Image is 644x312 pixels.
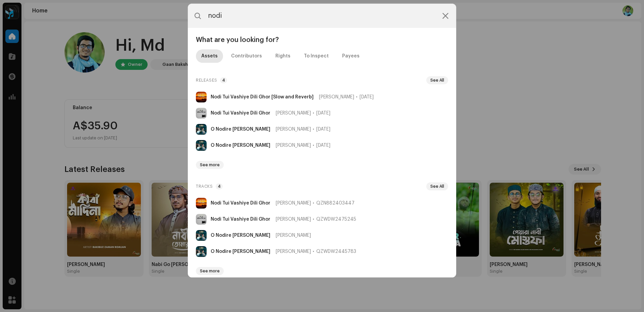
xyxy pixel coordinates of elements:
[275,49,290,63] div: Rights
[211,143,270,148] strong: O Nodire [PERSON_NAME]
[211,110,270,116] strong: Nodi Tui Vashiye Dili Ghor
[200,268,220,274] span: See more
[426,182,448,190] button: See All
[196,92,207,102] img: 87d88c9a-7085-480b-aa80-e211416b2bb8
[216,183,223,189] p-badge: 4
[220,77,227,83] p-badge: 4
[196,182,213,190] span: Tracks
[196,124,207,135] img: 863af996-b380-47af-960f-6f56b908144f
[196,230,207,241] img: 863af996-b380-47af-960f-6f56b908144f
[316,217,356,222] span: QZWDW2475245
[201,49,218,63] div: Assets
[211,94,314,100] strong: Nodi Tui Vashiye Dili Ghor [Slow and Reverb]
[276,110,311,116] span: [PERSON_NAME]
[360,94,374,100] span: [DATE]
[196,108,207,119] img: 2050bad0-c562-4922-a996-09f3963b8440
[211,249,270,254] strong: O Nodire [PERSON_NAME]
[319,94,354,100] span: [PERSON_NAME]
[231,49,262,63] div: Contributors
[430,78,444,83] span: See All
[200,162,220,168] span: See more
[211,200,270,206] strong: Nodi Tui Vashiye Dili Ghor
[193,36,451,44] div: What are you looking for?
[196,140,207,151] img: d7d137b7-87a5-4a05-b07b-c7e1a30af2b0
[196,76,217,84] span: Releases
[316,249,356,254] span: QZWDW2445783
[276,200,311,206] span: [PERSON_NAME]
[316,200,355,206] span: QZN882403447
[426,76,448,84] button: See All
[316,127,330,132] span: [DATE]
[276,127,311,132] span: [PERSON_NAME]
[196,246,207,257] img: d7d137b7-87a5-4a05-b07b-c7e1a30af2b0
[188,4,456,28] input: Search
[316,143,330,148] span: [DATE]
[430,184,444,189] span: See All
[304,49,329,63] div: To Inspect
[276,143,311,148] span: [PERSON_NAME]
[196,198,207,209] img: 87d88c9a-7085-480b-aa80-e211416b2bb8
[276,249,311,254] span: [PERSON_NAME]
[196,267,224,275] button: See more
[276,233,311,238] span: [PERSON_NAME]
[211,233,270,238] strong: O Nodire [PERSON_NAME]
[316,110,330,116] span: [DATE]
[211,127,270,132] strong: O Nodire [PERSON_NAME]
[211,217,270,222] strong: Nodi Tui Vashiye Dili Ghor
[342,49,360,63] div: Payees
[196,161,224,169] button: See more
[276,217,311,222] span: [PERSON_NAME]
[196,214,207,225] img: 2050bad0-c562-4922-a996-09f3963b8440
